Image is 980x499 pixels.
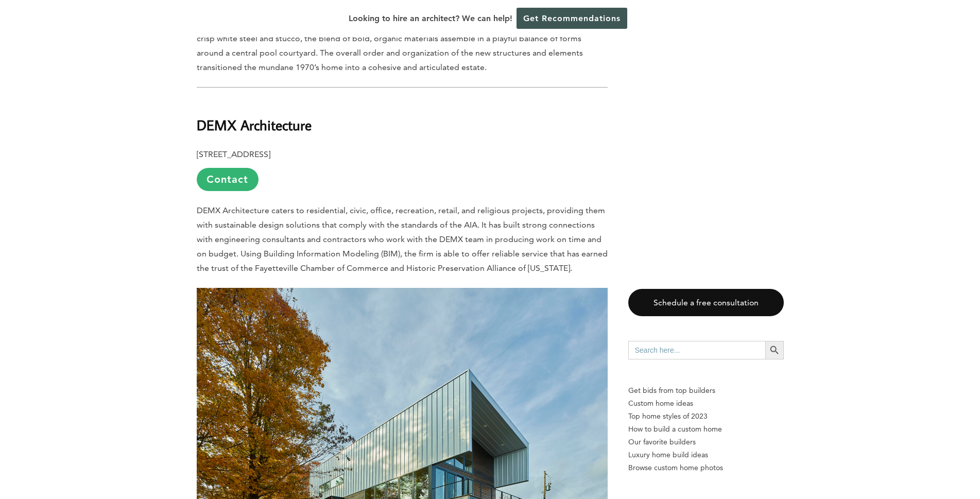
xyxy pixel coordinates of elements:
b: DEMX Architecture [197,116,312,134]
a: Browse custom home photos [628,461,784,474]
a: Contact [197,168,259,191]
svg: Search [769,345,780,356]
p: Get bids from top builders [628,384,784,397]
a: Luxury home build ideas [628,449,784,461]
a: Top home styles of 2023 [628,410,784,423]
a: Get Recommendations [517,8,627,29]
a: Schedule a free consultation [628,289,784,316]
a: How to build a custom home [628,423,784,436]
span: DEMX Architecture caters to residential, civic, office, recreation, retail, and religious project... [197,205,608,273]
input: Search here... [628,341,765,359]
b: [STREET_ADDRESS] [197,149,270,159]
a: Our favorite builders [628,436,784,449]
a: Custom home ideas [628,397,784,410]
